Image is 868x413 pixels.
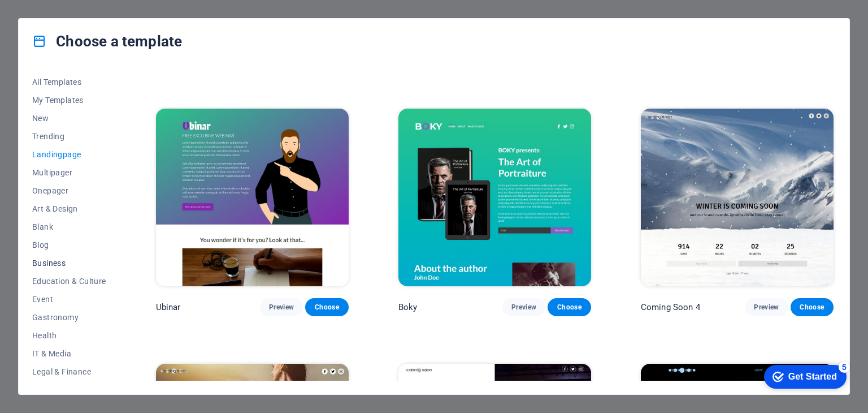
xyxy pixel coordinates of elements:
span: Choose [557,303,581,312]
button: Preview [502,298,545,316]
button: Health [32,326,106,345]
button: Blank [32,218,106,236]
button: Choose [791,298,834,316]
button: Art & Design [32,200,106,218]
span: Art & Design [32,204,106,213]
img: Coming Soon 4 [641,109,834,286]
span: Preview [754,303,779,312]
button: New [32,109,106,127]
span: Multipager [32,168,106,177]
p: Coming Soon 4 [641,302,700,313]
button: All Templates [32,73,106,91]
span: Health [32,331,106,340]
div: Get Started [33,12,82,23]
p: Boky [398,302,418,313]
span: Education & Culture [32,277,106,286]
span: Preview [269,303,294,312]
button: Onepager [32,182,106,200]
h4: Choose a template [32,32,182,50]
div: Get Started 5 items remaining, 0% complete [9,6,92,29]
button: Choose [548,298,591,316]
button: Blog [32,236,106,254]
img: Boky [398,109,591,286]
button: My Templates [32,91,106,109]
button: Trending [32,127,106,145]
span: New [32,114,106,123]
span: Choose [800,303,824,312]
button: Multipager [32,164,106,182]
span: Preview [511,303,536,312]
p: Ubinar [156,302,181,313]
button: Preview [260,298,303,316]
button: Landingpage [32,145,106,164]
span: My Templates [32,96,106,105]
span: IT & Media [32,349,106,358]
span: Event [32,295,106,304]
span: Business [32,259,106,268]
span: All Templates [32,78,106,87]
button: Choose [305,298,348,316]
span: Onepager [32,186,106,195]
button: Education & Culture [32,272,106,290]
span: Trending [32,132,106,141]
button: Preview [745,298,788,316]
div: 5 [84,2,95,14]
button: Event [32,290,106,308]
span: Blank [32,222,106,231]
span: Gastronomy [32,313,106,322]
button: Business [32,254,106,272]
span: Legal & Finance [32,367,106,376]
span: Blog [32,240,106,249]
button: Legal & Finance [32,363,106,381]
button: Gastronomy [32,308,106,326]
button: IT & Media [32,345,106,363]
span: Choose [314,303,339,312]
span: Landingpage [32,150,106,159]
img: Ubinar [156,109,349,286]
